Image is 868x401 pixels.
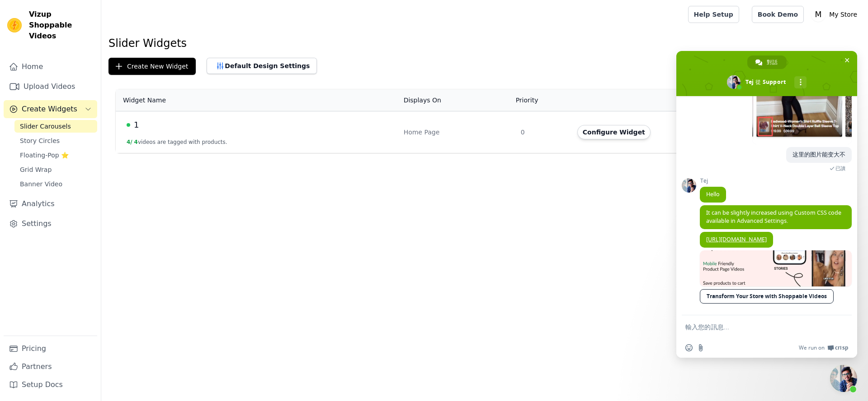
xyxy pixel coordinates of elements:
span: 關閉聊天 [842,55,852,65]
div: Home Page [404,128,510,137]
span: 这里的图片能变大不 [793,151,845,158]
a: We run onCrisp [799,344,848,351]
a: Slider Carousels [14,120,97,133]
span: Floating-Pop ⭐ [20,151,69,160]
th: Displays On [398,89,515,111]
textarea: 輸入您的訊息... [685,315,830,338]
th: Widget Name [116,89,398,111]
a: 關閉聊天 [830,365,857,392]
a: Analytics [4,195,97,213]
span: Crisp [835,344,848,351]
span: Slider Carousels [20,122,71,131]
span: We run on [799,344,825,351]
a: 對話 [747,55,787,69]
button: Create New Widget [108,58,196,75]
span: Create Widgets [22,104,77,115]
button: Default Design Settings [207,58,317,74]
p: My Store [826,6,861,23]
a: Book Demo [752,6,804,23]
span: 傳送檔案 [697,344,704,351]
a: [URL][DOMAIN_NAME] [706,235,767,243]
a: Help Setup [688,6,739,23]
a: Banner Video [14,178,97,190]
span: 4 [134,139,138,145]
a: Partners [4,358,97,376]
span: 已讀 [835,165,845,171]
a: Upload Videos [4,78,97,96]
td: 0 [515,111,572,153]
span: Story Circles [20,136,60,145]
span: 加入表情符號 [685,344,693,351]
span: Live Published [127,123,130,127]
button: 4/ 4videos are tagged with products. [127,138,227,146]
a: Pricing [4,340,97,358]
a: Transform Your Store with Shoppable Videos [700,289,834,304]
a: Home [4,58,97,76]
a: Floating-Pop ⭐ [14,149,97,161]
span: It can be slightly increased using Custom CSS code available in Advanced Settings. [706,209,841,225]
button: Configure Widget [577,125,651,139]
span: Hello [706,190,720,198]
span: Tej [700,178,726,184]
h1: Slider Widgets [108,36,861,51]
span: Grid Wrap [20,165,52,174]
img: Vizup [7,18,22,32]
a: Setup Docs [4,376,97,394]
text: M [815,10,822,19]
span: 1 [134,119,139,131]
a: Settings [4,215,97,233]
span: 對話 [767,55,778,69]
span: Banner Video [20,180,62,189]
a: Story Circles [14,134,97,147]
button: M My Store [811,6,861,23]
span: 4 / [127,139,132,145]
th: Priority [515,89,572,111]
button: Create Widgets [4,100,97,118]
span: Vizup Shoppable Videos [29,9,94,41]
a: Grid Wrap [14,163,97,176]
